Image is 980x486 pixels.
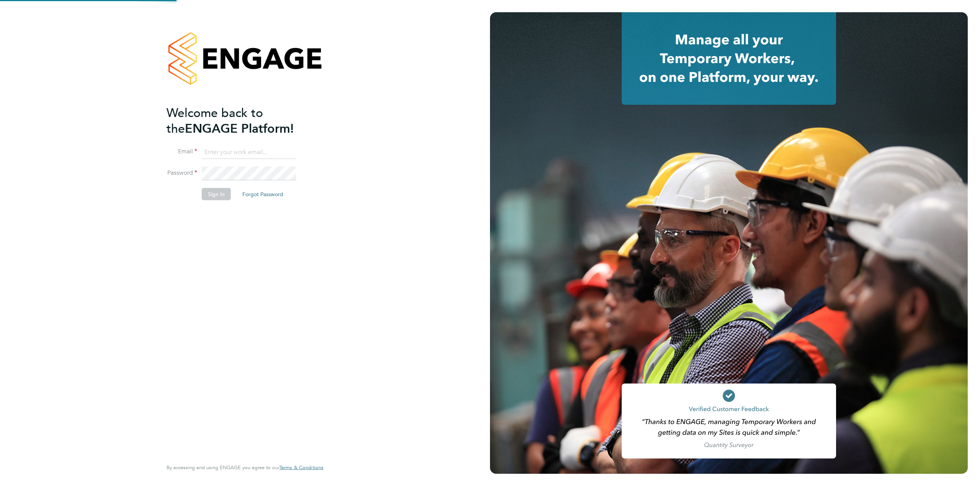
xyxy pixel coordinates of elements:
[167,464,323,471] span: By accessing and using ENGAGE you agree to our
[167,148,197,156] label: Email
[167,105,263,136] span: Welcome back to the
[202,188,231,200] button: Sign In
[167,105,316,136] h2: ENGAGE Platform!
[279,465,323,471] a: Terms & Conditions
[167,169,197,177] label: Password
[202,145,296,159] input: Enter your work email...
[236,188,289,200] button: Forgot Password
